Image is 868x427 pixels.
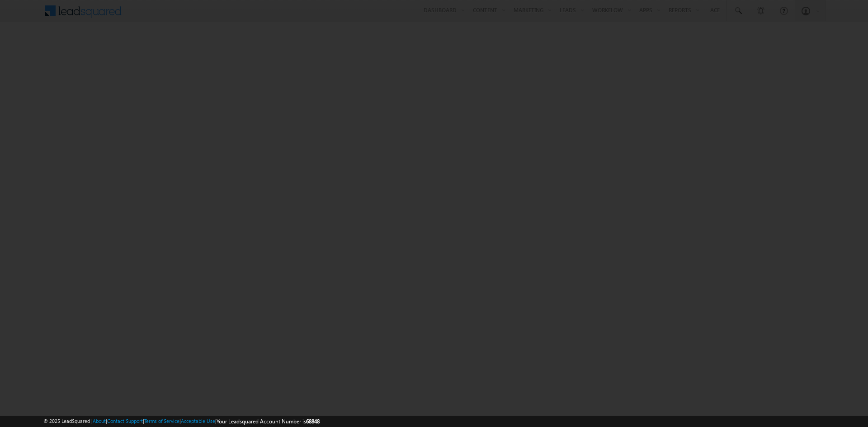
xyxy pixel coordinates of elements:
a: Acceptable Use [181,418,215,424]
span: 68848 [306,418,320,425]
a: Contact Support [107,418,143,424]
span: © 2025 LeadSquared | | | | | [43,417,320,426]
a: About [93,418,106,424]
span: Your Leadsquared Account Number is [217,418,320,425]
a: Terms of Service [144,418,179,424]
